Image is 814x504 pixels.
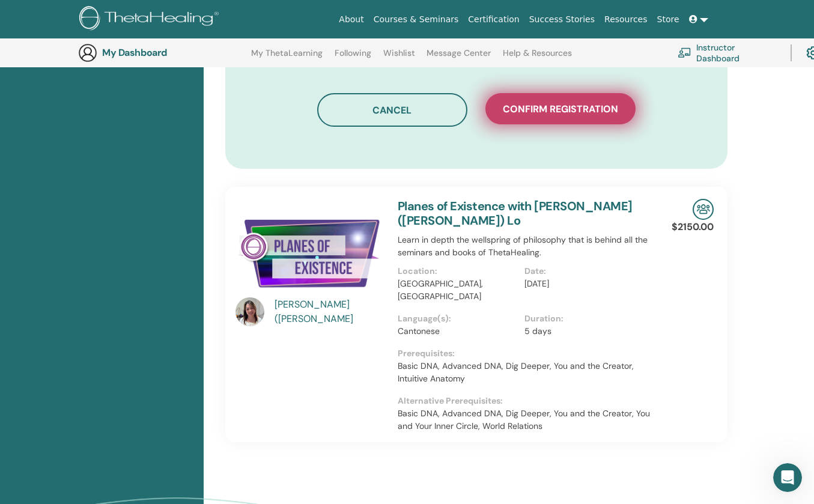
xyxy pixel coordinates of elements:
a: Store [652,8,684,31]
p: Learn in depth the wellspring of philosophy that is behind all the seminars and books of ThetaHea... [398,234,651,259]
p: $2150.00 [672,220,714,234]
p: Basic DNA, Advanced DNA, Dig Deeper, You and the Creator, Intuitive Anatomy [398,360,651,385]
a: Resources [600,8,652,31]
a: About [334,8,368,31]
a: Message Center [427,48,491,67]
img: generic-user-icon.jpg [78,43,97,62]
p: [DATE] [524,278,644,290]
button: Confirm registration [485,93,636,124]
h3: My Dashboard [102,47,222,58]
a: My ThetaLearning [251,48,323,67]
span: Cancel [372,104,412,117]
p: Language(s): [398,312,517,325]
p: Alternative Prerequisites: [398,395,651,407]
a: Certification [463,8,524,31]
span: Confirm registration [503,103,618,115]
p: Prerequisites: [398,347,651,360]
p: Cantonese [398,325,517,338]
a: Instructor Dashboard [678,40,776,66]
a: Courses & Seminars [369,8,464,31]
p: Basic DNA, Advanced DNA, Dig Deeper, You and the Creator, You and Your Inner Circle, World Relations [398,407,651,433]
img: chalkboard-teacher.svg [678,47,691,58]
img: In-Person Seminar [693,199,714,220]
a: [PERSON_NAME] ([PERSON_NAME] [275,297,386,326]
a: Help & Resources [503,48,572,67]
p: Date: [524,265,644,278]
img: logo.png [79,6,223,33]
p: Duration: [524,312,644,325]
a: Following [335,48,371,67]
button: Cancel [317,93,467,127]
iframe: Intercom live chat [773,463,802,492]
a: Wishlist [383,48,415,67]
a: Success Stories [524,8,600,31]
img: default.jpg [235,297,264,326]
p: Location: [398,265,517,278]
img: Planes of Existence [235,199,383,302]
a: Planes of Existence with [PERSON_NAME] ([PERSON_NAME]) Lo [398,198,633,228]
p: [GEOGRAPHIC_DATA], [GEOGRAPHIC_DATA] [398,278,517,303]
p: 5 days [524,325,644,338]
